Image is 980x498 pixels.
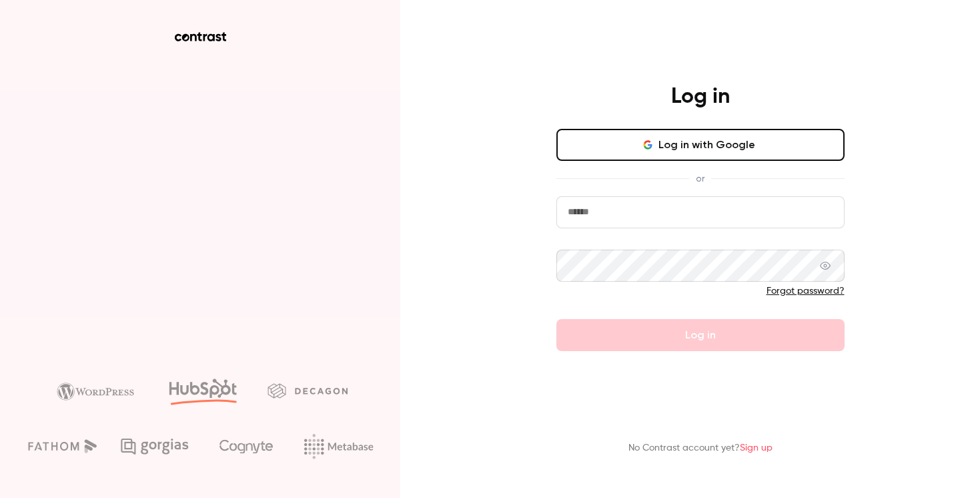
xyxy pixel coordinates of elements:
button: Log in with Google [556,129,845,161]
span: or [689,172,711,186]
a: Sign up [740,443,773,453]
a: Forgot password? [767,286,845,296]
p: No Contrast account yet? [628,441,773,455]
img: decagon [268,383,348,398]
h4: Log in [671,83,730,110]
